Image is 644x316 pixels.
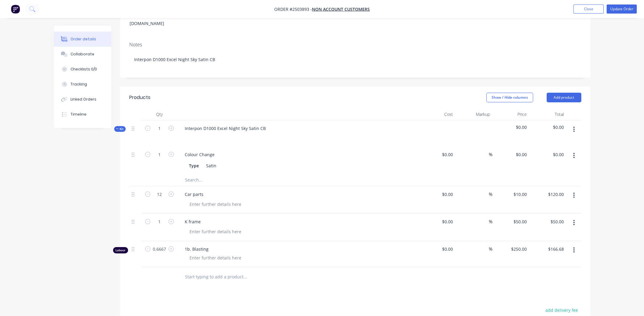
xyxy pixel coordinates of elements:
div: Checklists 0/0 [71,67,97,72]
button: Order details [54,32,111,47]
div: Cost [419,108,456,120]
span: 1b. Blasting [185,246,416,252]
button: Close [573,5,604,14]
div: [EMAIL_ADDRESS][DOMAIN_NAME] [130,11,180,28]
div: Products [129,94,150,101]
div: Type [187,161,201,170]
span: % [489,246,492,252]
input: Start typing to add a product... [185,271,305,283]
div: Order details [71,36,96,42]
button: Tracking [54,77,111,92]
div: Qty [141,108,177,120]
img: Factory [11,5,20,14]
div: Car parts [180,190,208,199]
button: Show / Hide columns [486,93,533,102]
button: add delivery fee [542,306,581,314]
span: $0.00 [495,124,527,130]
div: Collaborate [71,51,94,57]
div: Markup [455,108,492,120]
button: Checklists 0/0 [54,62,111,77]
button: Update Order [607,5,637,14]
input: Search... [185,174,305,186]
span: Order #2503893 - [274,6,312,12]
div: Notes [129,42,581,48]
a: Non account customers [312,6,370,12]
div: Price [492,108,529,120]
div: K frame [180,217,206,226]
span: % [489,191,492,198]
div: Interpon D1000 Excel Night Sky Satin CB [180,124,271,133]
div: Tracking [71,82,87,87]
div: Interpon D1000 Excel Night Sky Satin CB [129,50,581,69]
button: Add product [547,93,581,102]
div: Satin [204,161,219,170]
span: % [489,151,492,158]
div: Colour Change [180,150,219,159]
div: Linked Orders [71,97,96,102]
span: $0.00 [532,124,564,130]
button: Collaborate [54,47,111,62]
button: Linked Orders [54,92,111,107]
div: Labour [113,247,128,253]
button: Timeline [54,107,111,122]
div: Timeline [71,112,86,117]
div: Total [529,108,566,120]
div: Kit [114,126,126,132]
span: Kit [116,127,124,131]
span: % [489,218,492,225]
